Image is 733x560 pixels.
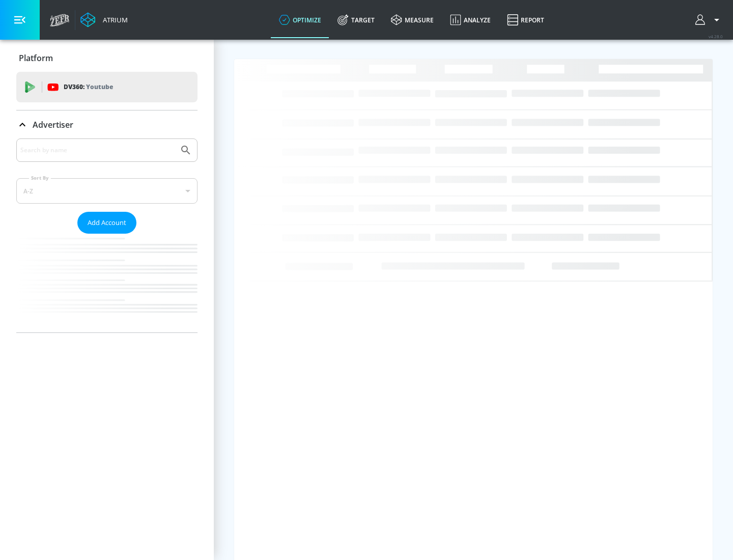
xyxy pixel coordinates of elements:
div: DV360: Youtube [16,72,198,102]
a: Atrium [80,12,128,27]
nav: list of Advertiser [16,234,198,332]
p: Platform [19,52,53,64]
span: Add Account [88,217,126,229]
div: Advertiser [16,110,198,139]
span: v 4.28.0 [709,34,723,39]
button: Add Account [77,212,136,234]
a: Analyze [442,2,499,38]
div: Platform [16,44,198,72]
div: Advertiser [16,138,198,332]
p: DV360: [64,81,113,93]
a: Target [329,2,383,38]
p: Advertiser [33,119,73,130]
a: measure [383,2,442,38]
div: Atrium [99,15,128,24]
a: optimize [271,2,329,38]
a: Report [499,2,552,38]
p: Youtube [86,81,113,92]
input: Search by name [20,144,175,157]
div: A-Z [16,178,198,204]
label: Sort By [29,175,51,181]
